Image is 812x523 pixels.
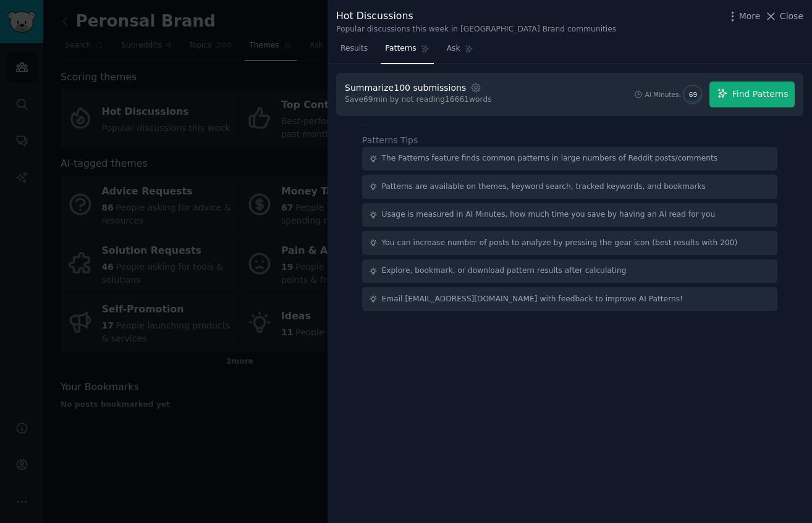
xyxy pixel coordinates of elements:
div: The Patterns feature finds common patterns in large numbers of Reddit posts/comments [382,153,718,164]
div: Popular discussions this week in [GEOGRAPHIC_DATA] Brand communities [336,24,616,35]
button: More [726,10,761,23]
div: Email [EMAIL_ADDRESS][DOMAIN_NAME] with feedback to improve AI Patterns! [382,294,683,305]
div: AI Minutes: [645,90,681,99]
button: Close [764,10,803,23]
button: Find Patterns [709,82,795,107]
span: 69 [689,90,697,99]
div: Explore, bookmark, or download pattern results after calculating [382,266,627,277]
span: More [739,10,761,23]
span: Find Patterns [732,88,789,101]
label: Patterns Tips [362,135,418,145]
span: Close [780,10,803,23]
div: Save 69 min by not reading 16661 words [345,94,492,106]
div: Patterns are available on themes, keyword search, tracked keywords, and bookmarks [382,182,706,193]
a: Patterns [381,39,433,64]
div: You can increase number of posts to analyze by pressing the gear icon (best results with 200) [382,238,738,249]
div: Summarize 100 submissions [345,82,466,94]
a: Ask [442,39,478,64]
a: Results [336,39,372,64]
span: Results [340,43,368,54]
span: Patterns [385,43,416,54]
div: Hot Discussions [336,9,616,24]
span: Ask [447,43,460,54]
div: Usage is measured in AI Minutes, how much time you save by having an AI read for you [382,209,716,220]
